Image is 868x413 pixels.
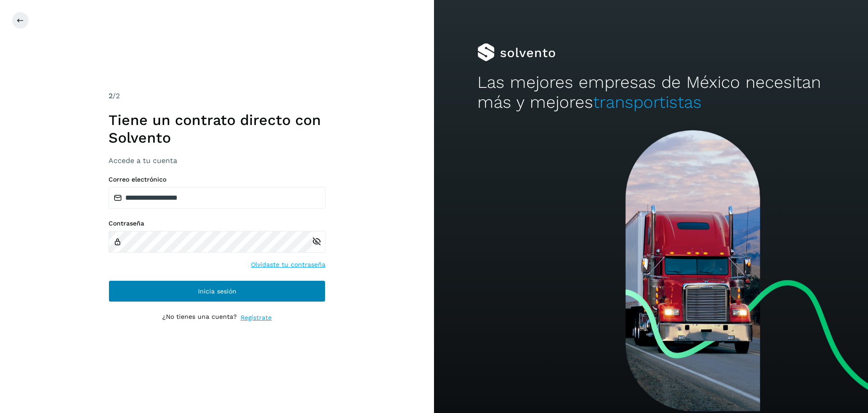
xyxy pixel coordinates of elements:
[108,280,325,302] button: Inicia sesión
[108,220,325,227] label: Contraseña
[477,72,825,113] h2: Las mejores empresas de México necesitan más y mejores
[241,313,272,322] a: Regístrate
[108,156,325,165] h3: Accede a tu cuenta
[108,91,113,100] span: 2
[593,92,702,112] span: transportistas
[198,288,236,294] span: Inicia sesión
[108,111,325,146] h1: Tiene un contrato directo con Solvento
[108,91,325,101] div: /2
[108,176,325,183] label: Correo electrónico
[251,260,325,269] a: Olvidaste tu contraseña
[162,313,237,322] p: ¿No tienes una cuenta?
